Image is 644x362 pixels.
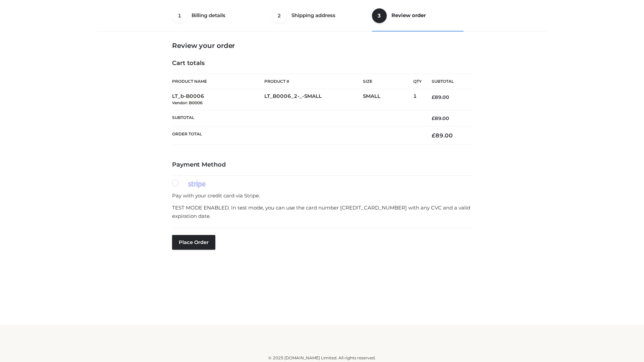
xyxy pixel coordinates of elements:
[432,115,449,121] bdi: 89.00
[172,89,264,110] td: LT_b-B0006
[432,115,435,121] span: £
[172,42,472,50] h3: Review your order
[172,60,472,67] h4: Cart totals
[172,127,422,144] th: Order Total
[432,132,435,139] span: £
[172,191,472,200] p: Pay with your credit card via Stripe.
[432,94,435,100] span: £
[172,74,264,89] th: Product Name
[413,89,422,110] td: 1
[363,89,413,110] td: SMALL
[264,74,363,89] th: Product #
[172,100,203,105] small: Vendor: B0006
[264,89,363,110] td: LT_B0006_2-_-SMALL
[100,355,544,361] div: © 2025 [DOMAIN_NAME] Limited. All rights reserved.
[172,203,472,221] p: TEST MODE ENABLED. In test mode, you can use the card number [CREDIT_CARD_NUMBER] with any CVC an...
[172,235,215,250] button: Place order
[363,74,410,89] th: Size
[172,110,422,126] th: Subtotal
[432,132,453,139] bdi: 89.00
[413,74,422,89] th: Qty
[422,74,472,89] th: Subtotal
[172,161,472,169] h4: Payment Method
[432,94,449,100] bdi: 89.00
